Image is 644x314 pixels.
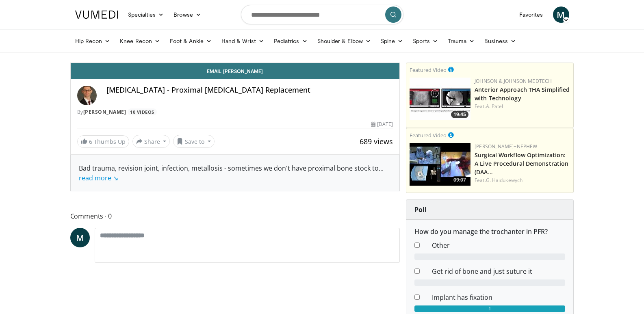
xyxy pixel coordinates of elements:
a: Hand & Wrist [217,33,269,49]
a: M [553,6,569,23]
img: 06bb1c17-1231-4454-8f12-6191b0b3b81a.150x105_q85_crop-smart_upscale.jpg [410,78,471,120]
a: Surgical Workflow Optimization: A Live Procedural Demonstration (DAA… [475,151,568,176]
strong: Poll [414,205,427,214]
a: Trauma [443,33,480,49]
span: 689 views [360,136,393,146]
div: [DATE] [371,121,393,128]
dd: Other [426,240,571,250]
div: Bad trauma, revision joint, infection, metallosis - sometimes we don't have proximal bone stock to [79,163,392,183]
a: Sports [408,33,443,49]
img: bcfc90b5-8c69-4b20-afee-af4c0acaf118.150x105_q85_crop-smart_upscale.jpg [410,143,471,186]
a: M [70,228,90,247]
a: Shoulder & Elbow [312,33,376,49]
span: 19:45 [451,111,468,118]
a: Anterior Approach THA Simplified with Technology [475,86,570,102]
a: Email [PERSON_NAME] [71,63,400,79]
a: Hip Recon [70,33,115,49]
dd: Implant has fixation [426,292,571,302]
a: 09:07 [410,143,471,186]
a: Specialties [123,6,169,23]
a: G. Haidukewych [486,177,523,184]
a: Foot & Ankle [165,33,217,49]
a: 19:45 [410,78,471,120]
a: Favorites [514,6,548,23]
a: 6 Thumbs Up [77,135,129,148]
a: 10 Videos [128,108,157,115]
span: 09:07 [451,176,468,184]
a: A. Patel [486,103,503,110]
a: Johnson & Johnson MedTech [475,78,552,84]
div: 1 [414,305,565,312]
h4: [MEDICAL_DATA] - Proximal [MEDICAL_DATA] Replacement [106,86,393,95]
h6: How do you manage the trochanter in PFR? [414,228,565,236]
small: Featured Video [410,132,447,139]
button: Share [132,135,170,148]
div: By [77,108,393,116]
dd: Get rid of bone and just suture it [426,266,571,276]
img: Avatar [77,86,97,105]
a: Business [479,33,521,49]
small: Featured Video [410,66,447,74]
span: Comments 0 [70,211,400,221]
a: [PERSON_NAME]+Nephew [475,143,537,150]
a: Pediatrics [269,33,312,49]
a: [PERSON_NAME] [83,108,126,115]
span: 6 [89,138,92,145]
input: Search topics, interventions [241,5,403,24]
div: Feat. [475,103,570,110]
a: Knee Recon [115,33,165,49]
div: Feat. [475,177,570,184]
button: Save to [173,135,215,148]
a: Browse [169,6,206,23]
a: Spine [376,33,408,49]
a: read more ↘ [79,173,118,182]
img: VuMedi Logo [75,11,118,19]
